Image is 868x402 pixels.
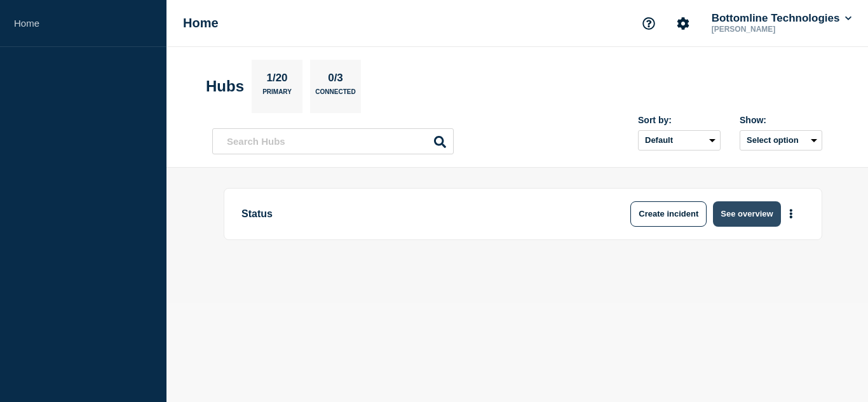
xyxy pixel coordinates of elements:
button: Create incident [630,201,707,227]
p: Status [241,201,593,227]
button: Support [635,10,662,37]
p: [PERSON_NAME] [709,25,841,34]
p: Connected [315,88,355,102]
p: Primary [262,88,292,102]
button: Bottomline Technologies [709,12,854,25]
button: Select option [740,130,822,151]
button: See overview [713,201,780,227]
p: 1/20 [262,72,292,88]
button: Account settings [670,10,696,37]
div: Show: [740,115,822,125]
div: Sort by: [638,115,721,125]
input: Search Hubs [212,128,454,154]
p: 0/3 [323,72,348,88]
h1: Home [183,16,219,30]
select: Sort by [638,130,721,151]
h2: Hubs [206,77,244,95]
button: More actions [783,202,799,225]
